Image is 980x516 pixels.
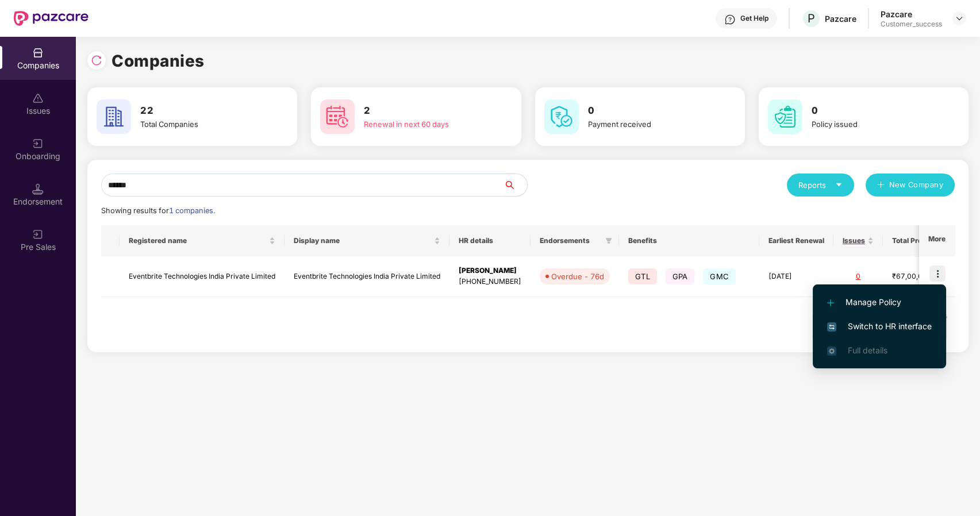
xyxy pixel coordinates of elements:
span: plus [877,181,885,190]
span: GTL [628,268,657,284]
img: svg+xml;base64,PHN2ZyBpZD0iSXNzdWVzX2Rpc2FibGVkIiB4bWxucz0iaHR0cDovL3d3dy53My5vcmcvMjAwMC9zdmciIH... [32,93,44,104]
div: Total Companies [140,118,265,130]
img: svg+xml;base64,PHN2ZyBpZD0iUmVsb2FkLTMyeDMyIiB4bWxucz0iaHR0cDovL3d3dy53My5vcmcvMjAwMC9zdmciIHdpZH... [91,55,102,66]
h3: 0 [588,103,713,118]
span: GMC [703,268,736,284]
div: Overdue - 76d [551,271,604,282]
div: Customer_success [881,20,942,29]
span: search [504,180,527,190]
span: filter [603,234,614,248]
span: Issues [843,236,865,245]
img: svg+xml;base64,PHN2ZyB3aWR0aD0iMjAiIGhlaWdodD0iMjAiIHZpZXdCb3g9IjAgMCAyMCAyMCIgZmlsbD0ibm9uZSIgeG... [32,138,44,149]
img: svg+xml;base64,PHN2ZyBpZD0iQ29tcGFuaWVzIiB4bWxucz0iaHR0cDovL3d3dy53My5vcmcvMjAwMC9zdmciIHdpZHRoPS... [32,47,44,59]
h3: 0 [812,103,936,118]
div: Renewal in next 60 days [364,118,489,130]
div: Pazcare [881,9,942,20]
img: svg+xml;base64,PHN2ZyBpZD0iRHJvcGRvd24tMzJ4MzIiIHhtbG5zPSJodHRwOi8vd3d3LnczLm9yZy8yMDAwL3N2ZyIgd2... [955,14,964,23]
img: svg+xml;base64,PHN2ZyB4bWxucz0iaHR0cDovL3d3dy53My5vcmcvMjAwMC9zdmciIHdpZHRoPSIxMi4yMDEiIGhlaWdodD... [827,299,834,306]
span: New Company [889,179,944,191]
div: Policy issued [812,118,936,130]
div: [PERSON_NAME] [459,265,521,276]
div: Pazcare [825,13,856,24]
span: Total Premium [892,236,941,245]
span: Switch to HR interface [827,320,932,333]
th: More [919,225,955,256]
img: svg+xml;base64,PHN2ZyB4bWxucz0iaHR0cDovL3d3dy53My5vcmcvMjAwMC9zdmciIHdpZHRoPSIxNiIgaGVpZ2h0PSIxNi... [827,322,836,332]
span: P [808,11,815,25]
th: HR details [449,225,531,256]
img: svg+xml;base64,PHN2ZyB4bWxucz0iaHR0cDovL3d3dy53My5vcmcvMjAwMC9zdmciIHdpZHRoPSI2MCIgaGVpZ2h0PSI2MC... [320,99,355,134]
span: GPA [666,268,695,284]
img: svg+xml;base64,PHN2ZyB4bWxucz0iaHR0cDovL3d3dy53My5vcmcvMjAwMC9zdmciIHdpZHRoPSI2MCIgaGVpZ2h0PSI2MC... [768,99,802,134]
img: svg+xml;base64,PHN2ZyB3aWR0aD0iMTQuNSIgaGVpZ2h0PSIxNC41IiB2aWV3Qm94PSIwIDAgMTYgMTYiIGZpbGw9Im5vbm... [32,183,44,195]
div: Reports [798,179,843,191]
span: Manage Policy [827,296,932,309]
div: ₹67,00,004.6 [892,271,950,282]
th: Display name [285,225,449,256]
th: Earliest Renewal [759,225,833,256]
span: 1 companies. [169,206,215,215]
td: Eventbrite Technologies India Private Limited [285,256,449,297]
span: Display name [294,236,432,245]
td: [DATE] [759,256,833,297]
img: svg+xml;base64,PHN2ZyB4bWxucz0iaHR0cDovL3d3dy53My5vcmcvMjAwMC9zdmciIHdpZHRoPSI2MCIgaGVpZ2h0PSI2MC... [97,99,131,134]
button: search [504,174,528,197]
img: svg+xml;base64,PHN2ZyB3aWR0aD0iMjAiIGhlaWdodD0iMjAiIHZpZXdCb3g9IjAgMCAyMCAyMCIgZmlsbD0ibm9uZSIgeG... [32,229,44,240]
div: 0 [843,271,874,282]
button: plusNew Company [866,174,955,197]
th: Registered name [120,225,285,256]
div: [PHONE_NUMBER] [459,276,521,287]
span: filter [605,237,612,244]
h3: 2 [364,103,489,118]
img: svg+xml;base64,PHN2ZyB4bWxucz0iaHR0cDovL3d3dy53My5vcmcvMjAwMC9zdmciIHdpZHRoPSIxNi4zNjMiIGhlaWdodD... [827,346,836,356]
span: Registered name [129,236,267,245]
th: Benefits [619,225,759,256]
div: Get Help [740,14,768,23]
img: svg+xml;base64,PHN2ZyBpZD0iSGVscC0zMngzMiIgeG1sbnM9Imh0dHA6Ly93d3cudzMub3JnLzIwMDAvc3ZnIiB3aWR0aD... [724,14,736,25]
span: Showing results for [101,206,215,215]
span: Endorsements [540,236,601,245]
div: Payment received [588,118,713,130]
img: svg+xml;base64,PHN2ZyB4bWxucz0iaHR0cDovL3d3dy53My5vcmcvMjAwMC9zdmciIHdpZHRoPSI2MCIgaGVpZ2h0PSI2MC... [544,99,579,134]
h3: 22 [140,103,265,118]
h1: Companies [112,48,205,74]
img: New Pazcare Logo [14,11,89,26]
span: caret-down [835,181,843,188]
img: icon [929,265,946,282]
th: Issues [833,225,883,256]
td: Eventbrite Technologies India Private Limited [120,256,285,297]
span: Full details [848,345,887,355]
th: Total Premium [883,225,959,256]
